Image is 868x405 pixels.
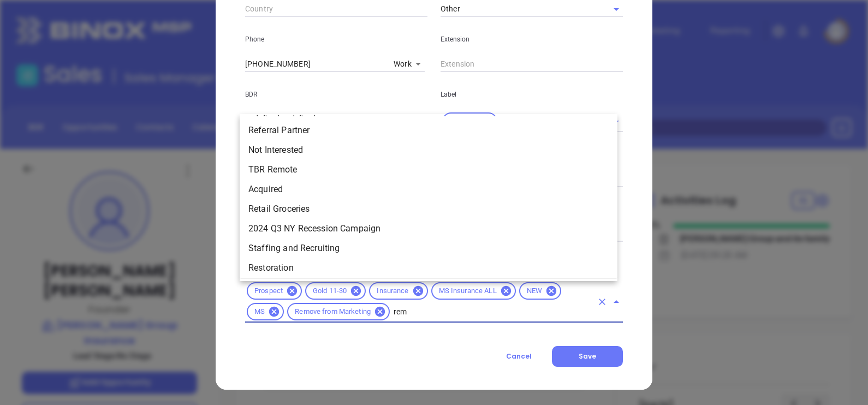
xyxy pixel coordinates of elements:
[394,56,425,73] div: Work
[486,346,552,367] button: Cancel
[305,282,366,300] div: Gold 11-30
[245,1,427,17] input: Country
[520,287,549,296] span: NEW
[369,282,427,300] div: Insurance
[441,33,623,45] p: Extension
[306,287,353,296] span: Gold 11-30
[441,56,623,72] input: Extension
[442,112,497,130] div: Prospect
[240,239,617,258] li: Staffing and Recruiting
[240,199,617,219] li: Retail Groceries
[432,287,503,296] span: MS Insurance ALL
[245,88,427,100] p: BDR
[506,352,532,361] span: Cancel
[519,282,561,300] div: NEW
[247,303,284,320] div: MS
[240,278,617,297] li: Essential Agreement
[240,258,617,278] li: Restoration
[594,294,610,309] button: Clear
[240,160,617,180] li: TBR Remote
[413,111,429,127] button: Open
[441,88,623,100] p: Label
[609,294,624,309] button: Close
[240,121,617,140] li: Referral Partner
[579,352,596,361] span: Save
[248,287,289,296] span: Prospect
[245,33,427,45] p: Phone
[552,346,623,367] button: Save
[287,303,390,320] div: Remove from Marketing
[245,56,389,72] input: Phone
[248,307,271,317] span: MS
[240,180,617,199] li: Acquired
[240,140,617,160] li: Not Interested
[288,307,377,317] span: Remove from Marketing
[247,282,302,300] div: Prospect
[609,2,624,17] button: Open
[240,219,617,239] li: 2024 Q3 NY Recession Campaign
[431,282,516,300] div: MS Insurance ALL
[370,287,415,296] span: Insurance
